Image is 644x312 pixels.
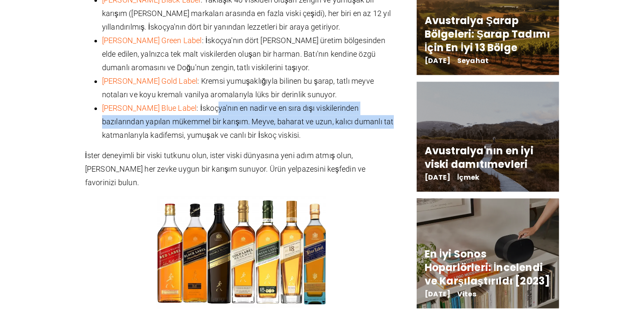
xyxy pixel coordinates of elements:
[424,289,450,299] font: [DATE]
[424,247,550,288] a: En İyi Sonos Hoparlörleri: İncelendi ve Karşılaştırıldı [2023]
[102,104,197,112] a: [PERSON_NAME] Blue Label
[102,36,202,45] a: [PERSON_NAME] Green Label
[457,172,479,182] a: İçmek
[102,77,374,99] font: : Kremsi yumuşaklığıyla bilinen bu şarap, tatlı meyve notaları ve koyu kremalı vanilya aromalarıy...
[424,56,450,66] font: [DATE]
[424,144,533,171] a: Avustralya'nın en iyi viski damıtımevleri
[102,36,385,72] font: : İskoçya'nın dört [PERSON_NAME] üretim bölgesinden elde edilen, yalnızca tek malt viskilerden ol...
[102,77,198,85] a: [PERSON_NAME] Gold Label
[102,104,394,140] font: : İskoçya'nın en nadir ve en sıra dışı viskilerinden bazılarından yapılan mükemmel bir karışım. M...
[457,289,476,299] a: Vites
[424,172,450,182] font: [DATE]
[85,151,366,187] font: İster deneyimli bir viski tutkunu olun, ister viski dünyasına yeni adım atmış olun, [PERSON_NAME]...
[157,196,326,309] img: Johnnie Walker Serisi
[424,14,550,55] a: Avustralya Şarap Bölgeleri: Şarap Tadımı İçin En İyi 13 Bölge
[457,56,489,66] a: Seyahat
